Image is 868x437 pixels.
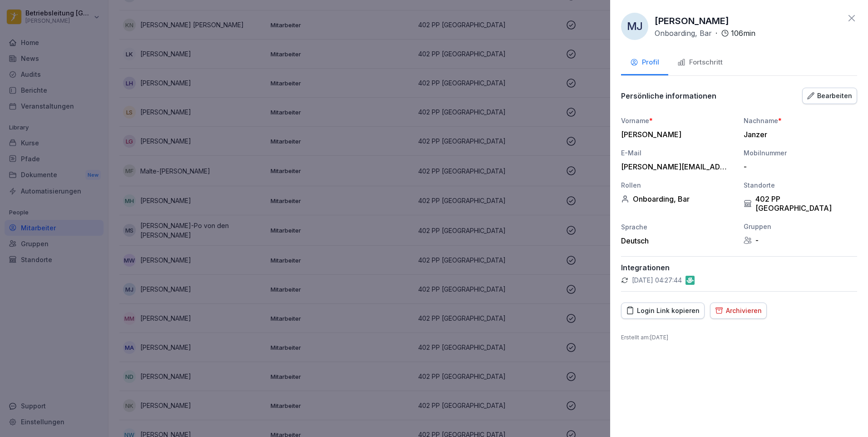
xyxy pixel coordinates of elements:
button: Fortschritt [668,51,732,75]
p: Erstellt am : [DATE] [621,333,857,342]
img: gastromatic.png [686,276,695,285]
div: Mobilnummer [744,148,857,158]
div: Vorname [621,116,735,125]
div: [PERSON_NAME] [621,130,730,139]
div: Deutsch [621,236,735,245]
div: MJ [621,13,648,40]
button: Bearbeiten [802,88,857,104]
div: Janzer [744,130,853,139]
button: Archivieren [710,303,767,319]
p: Integrationen [621,263,857,272]
div: Nachname [744,116,857,125]
div: · [655,28,755,39]
div: [PERSON_NAME][EMAIL_ADDRESS][DOMAIN_NAME] [621,162,730,171]
p: [DATE] 04:27:44 [632,276,682,285]
p: [PERSON_NAME] [655,14,729,28]
p: 106 min [731,28,755,39]
div: Fortschritt [677,57,723,68]
div: Login Link kopieren [626,306,700,316]
div: Archivieren [715,306,762,316]
div: Gruppen [744,222,857,231]
div: Onboarding, Bar [621,194,735,204]
div: Standorte [744,180,857,190]
div: - [744,162,853,171]
div: Rollen [621,180,735,190]
div: E-Mail [621,148,735,158]
button: Login Link kopieren [621,303,705,319]
p: Onboarding, Bar [655,28,712,39]
div: Sprache [621,222,735,232]
div: 402 PP [GEOGRAPHIC_DATA] [744,194,857,213]
p: Persönliche informationen [621,91,716,100]
div: Bearbeiten [807,91,852,101]
div: - [744,236,857,245]
button: Profil [621,51,668,75]
div: Profil [630,57,659,68]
